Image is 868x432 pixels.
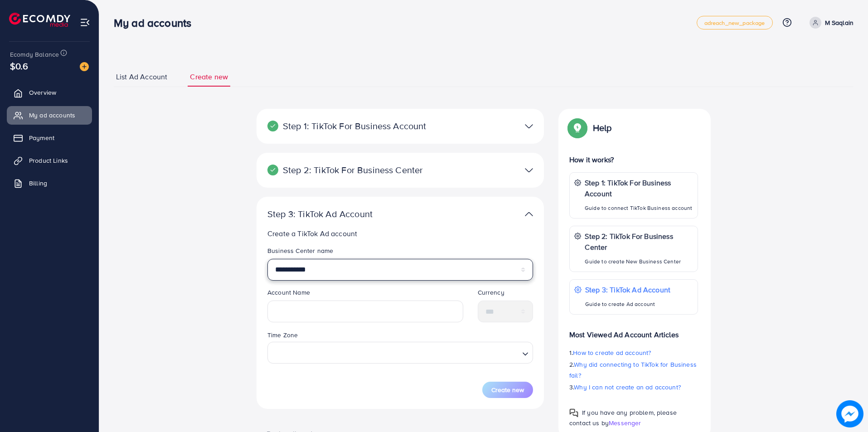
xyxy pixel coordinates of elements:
[525,120,533,133] img: TikTok partner
[267,330,298,340] label: Time Zone
[482,382,533,398] button: Create new
[267,342,533,364] div: Search for option
[10,59,29,73] span: $0.6
[569,360,697,380] span: Why did connecting to TikTok for Business fail?
[806,17,853,29] a: M Saqlain
[569,359,698,381] p: 2.
[585,256,693,267] p: Guide to create New Business Center
[267,288,463,301] legend: Account Name
[569,347,698,358] p: 1.
[29,88,56,97] span: Overview
[574,383,681,392] span: Why I can not create an ad account?
[585,203,693,214] p: Guide to connect TikTok Business account
[114,16,199,29] h3: My ad accounts
[573,348,651,357] span: How to create ad account?
[585,231,693,252] p: Step 2: TikTok For Business Center
[267,165,440,175] p: Step 2: TikTok For Business Center
[80,17,90,28] img: menu
[478,288,533,301] legend: Currency
[29,133,54,142] span: Payment
[585,299,670,310] p: Guide to create Ad account
[525,208,533,221] img: TikTok partner
[491,385,524,394] span: Create new
[836,400,863,427] img: image
[525,164,533,177] img: TikTok partner
[569,120,586,136] img: Popup guide
[569,408,578,417] img: Popup guide
[80,62,89,71] img: image
[585,284,670,295] p: Step 3: TikTok Ad Account
[29,111,75,120] span: My ad accounts
[7,129,92,147] a: Payment
[609,418,641,427] span: Messenger
[272,344,519,361] input: Search for option
[7,174,92,192] a: Billing
[267,246,533,259] legend: Business Center name
[569,408,677,427] span: If you have any problem, please contact us by
[267,121,440,131] p: Step 1: TikTok For Business Account
[569,154,698,165] p: How it works?
[267,209,440,219] p: Step 3: TikTok Ad Account
[697,16,773,29] a: adreach_new_package
[190,72,228,82] span: Create new
[29,179,47,188] span: Billing
[116,72,167,82] span: List Ad Account
[7,83,92,102] a: Overview
[29,156,68,165] span: Product Links
[7,151,92,170] a: Product Links
[585,177,693,199] p: Step 1: TikTok For Business Account
[10,50,59,59] span: Ecomdy Balance
[569,322,698,340] p: Most Viewed Ad Account Articles
[825,17,853,28] p: M Saqlain
[569,382,698,393] p: 3.
[704,20,765,26] span: adreach_new_package
[267,228,537,239] p: Create a TikTok Ad account
[7,106,92,124] a: My ad accounts
[9,13,70,27] img: logo
[593,122,612,133] p: Help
